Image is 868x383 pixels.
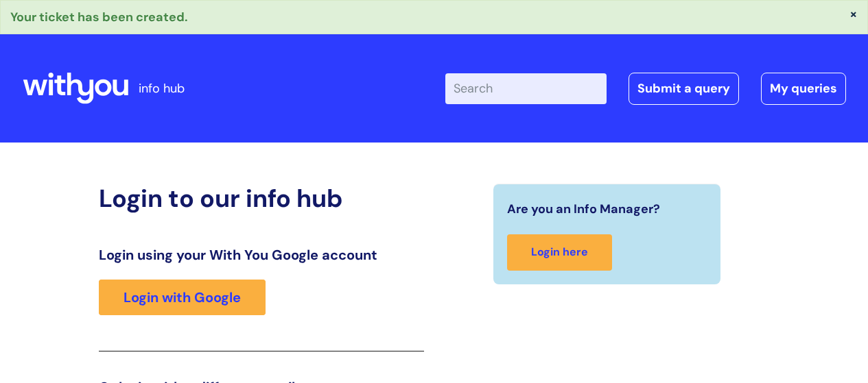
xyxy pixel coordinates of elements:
[99,247,424,263] h3: Login using your With You Google account
[99,280,266,315] a: Login with Google
[629,73,739,104] a: Submit a query
[139,77,185,99] p: info hub
[849,8,858,20] button: ×
[761,73,846,104] a: My queries
[99,184,424,213] h2: Login to our info hub
[507,234,612,271] a: Login here
[445,73,607,103] input: Search
[507,198,660,220] span: Are you an Info Manager?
